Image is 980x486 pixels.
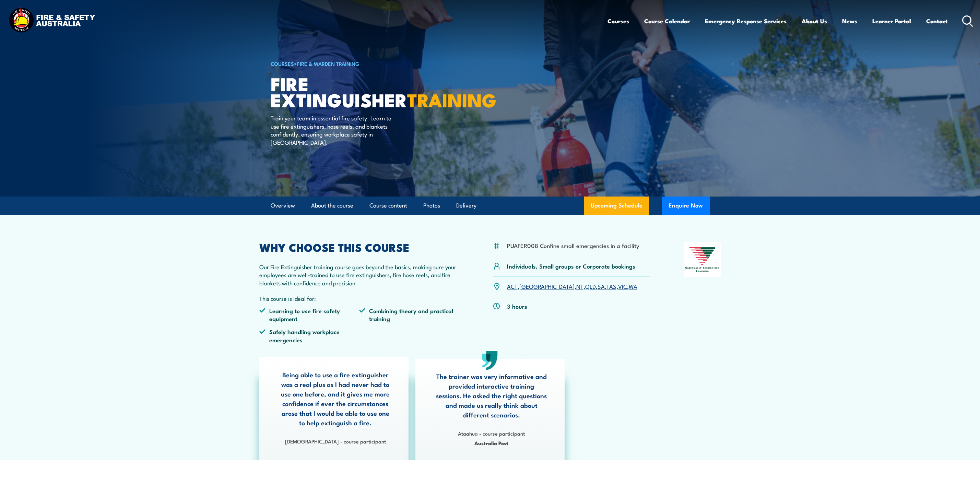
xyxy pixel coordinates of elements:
[507,302,527,310] p: 3 hours
[802,12,827,30] a: About Us
[259,263,460,287] p: Our Fire Extinguisher training course goes beyond the basics, making sure your employees are well...
[280,370,391,427] p: Being able to use a fire extinguisher was a real plus as I had never had to use one before, and i...
[259,242,460,252] h2: WHY CHOOSE THIS COURSE
[507,262,635,270] p: Individuals, Small groups or Corporate bookings
[606,282,616,290] a: TAS
[629,282,637,290] a: WA
[598,282,605,290] a: SA
[271,114,396,146] p: Train your team in essential fire safety. Learn to use fire extinguishers, hose reels, and blanke...
[369,197,407,215] a: Course content
[271,59,440,68] h6: >
[662,197,710,215] button: Enquire Now
[584,197,649,215] a: Upcoming Schedule
[259,294,460,302] p: This course is ideal for:
[872,12,911,30] a: Learner Portal
[576,282,583,290] a: NT
[507,282,518,290] a: ACT
[585,282,596,290] a: QLD
[407,85,496,114] strong: TRAINING
[705,12,787,30] a: Emergency Response Services
[423,197,440,215] a: Photos
[285,437,386,445] strong: [DEMOGRAPHIC_DATA] - course participant
[684,242,721,277] img: Nationally Recognised Training logo.
[297,60,359,67] a: Fire & Warden Training
[359,307,459,323] li: Combining theory and practical training
[271,75,440,107] h1: Fire Extinguisher
[842,12,857,30] a: News
[259,307,359,323] li: Learning to use fire safety equipment
[436,371,547,419] p: The trainer was very informative and provided interactive training sessions. He asked the right q...
[607,12,629,30] a: Courses
[311,197,353,215] a: About the course
[271,197,295,215] a: Overview
[458,429,525,437] strong: Ataahua - course participant
[507,241,639,249] li: PUAFER008 Confine small emergencies in a facility
[519,282,575,290] a: [GEOGRAPHIC_DATA]
[618,282,627,290] a: VIC
[507,282,637,290] p: , , , , , , ,
[436,439,547,447] span: Australia Post
[259,328,359,344] li: Safely handling workplace emergencies
[456,197,476,215] a: Delivery
[926,12,948,30] a: Contact
[271,60,294,67] a: COURSES
[644,12,690,30] a: Course Calendar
